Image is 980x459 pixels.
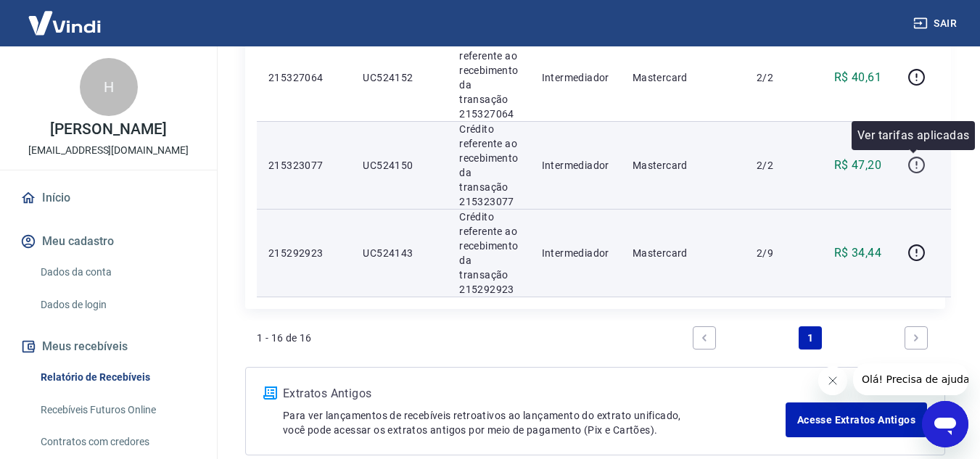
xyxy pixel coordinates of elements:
button: Sair [910,10,963,37]
p: [PERSON_NAME] [50,122,166,137]
p: Mastercard [633,158,733,173]
p: Intermediador [542,158,609,173]
p: UC524150 [363,158,436,173]
div: H [80,58,138,116]
a: Recebíveis Futuros Online [35,395,199,425]
span: Olá! Precisa de ajuda? [9,10,122,22]
p: Intermediador [542,70,609,85]
button: Meu cadastro [17,226,199,257]
a: Início [17,182,199,214]
a: Relatório de Recebíveis [35,363,199,392]
p: 2/2 [757,70,799,85]
img: Vindi [17,1,112,45]
p: 215323077 [268,158,339,173]
p: 215292923 [268,246,339,260]
p: 2/9 [757,246,799,260]
p: UC524152 [363,70,436,85]
p: Extratos Antigos [283,385,786,402]
a: Contratos com credores [35,427,199,457]
p: 215327064 [268,70,339,85]
ul: Pagination [687,321,934,355]
a: Dados de login [35,290,199,320]
p: Intermediador [542,246,609,260]
p: R$ 40,61 [834,69,881,86]
p: 1 - 16 de 16 [257,331,312,345]
a: Page 1 is your current page [799,326,822,350]
p: Mastercard [633,246,733,260]
a: Next page [905,326,928,350]
p: Ver tarifas aplicadas [857,127,969,144]
iframe: Botão para abrir a janela de mensagens [922,401,968,447]
p: Para ver lançamentos de recebíveis retroativos ao lançamento do extrato unificado, você pode aces... [283,408,786,437]
a: Dados da conta [35,257,199,287]
iframe: Fechar mensagem [818,366,847,395]
p: 2/2 [757,158,799,173]
img: ícone [263,386,277,400]
p: R$ 34,44 [834,244,881,262]
a: Acesse Extratos Antigos [786,402,927,437]
p: UC524143 [363,246,436,260]
p: R$ 47,20 [834,157,881,174]
button: Meus recebíveis [17,331,199,363]
p: Crédito referente ao recebimento da transação 215292923 [459,210,518,297]
a: Previous page [693,326,716,350]
p: Mastercard [633,70,733,85]
p: Crédito referente ao recebimento da transação 215327064 [459,34,518,121]
p: [EMAIL_ADDRESS][DOMAIN_NAME] [28,143,189,158]
p: Crédito referente ao recebimento da transação 215323077 [459,122,518,209]
iframe: Mensagem da empresa [853,363,968,395]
